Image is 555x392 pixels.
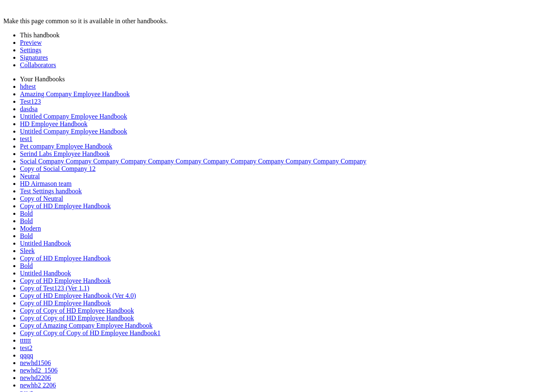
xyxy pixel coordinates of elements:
a: test1 [20,135,32,142]
a: tttttt [20,337,31,344]
a: Collaborators [20,61,56,68]
a: Settings [20,46,42,54]
div: Make this page common so it is available in other handbooks. [3,17,552,25]
a: HD Airmason team [20,180,71,187]
a: Sleek [20,247,35,254]
a: test2 [20,344,32,351]
a: Pet company Employee Handbook [20,143,112,150]
a: Copy of Test123 (Ver 1.1) [20,285,89,292]
a: Copy of Neutral [20,195,63,202]
a: Untitled Company Employee Handbook [20,113,127,120]
a: Bold [20,210,33,217]
a: Signatures [20,54,48,61]
a: Neutral [20,173,40,180]
a: Untitled Company Employee Handbook [20,128,127,135]
a: Test123 [20,98,41,105]
a: hdtest [20,83,36,90]
a: Bold [20,232,33,239]
a: Copy of Social Company 12 [20,165,95,172]
a: Copy of HD Employee Handbook [20,299,111,307]
a: Amazing Company Employee Handbook [20,90,130,97]
a: Copy of HD Employee Handbook [20,202,111,209]
a: Bold [20,217,33,224]
a: newhb2 2206 [20,382,56,389]
a: Copy of Copy of Copy of HD Employee Handbook1 [20,329,161,336]
a: Test Settings handbook [20,187,82,195]
a: Untitled Handbook [20,240,71,247]
a: Copy of Copy of HD Employee Handbook [20,314,134,321]
a: Modern [20,225,41,232]
a: Copy of HD Employee Handbook [20,255,111,262]
a: newhd1506 [20,359,51,366]
a: Serind Labs Employee Handbook [20,150,110,157]
a: Copy of Amazing Company Employee Handbook [20,322,153,329]
a: Bold [20,262,33,269]
a: HD Employee Handbook [20,120,88,127]
li: Your Handbooks [20,75,552,83]
a: Untitled Handbook [20,270,71,277]
li: This handbook [20,32,552,39]
a: qqqq [20,352,33,359]
a: Copy of HD Employee Handbook [20,277,111,284]
a: Copy of HD Employee Handbook (Ver 4.0) [20,292,136,299]
a: dasdsa [20,105,38,112]
a: newhd2_1506 [20,367,58,374]
a: Copy of Copy of HD Employee Handbook [20,307,134,314]
a: Social Company Company Company Company Company Company Company Company Company Company Company Co... [20,158,367,165]
a: newhd2206 [20,374,51,381]
a: Preview [20,39,42,46]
